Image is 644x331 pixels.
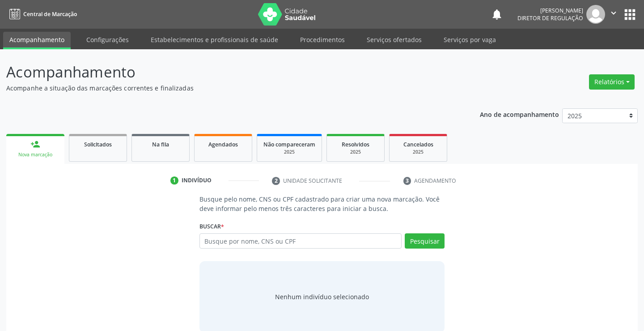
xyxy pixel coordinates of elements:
[30,139,40,149] div: person_add
[333,149,378,155] div: 2025
[199,233,402,249] input: Busque por nome, CNS ou CPF
[586,5,605,24] img: img
[208,141,238,148] span: Agendados
[263,149,315,155] div: 2025
[437,32,502,47] a: Serviços por vaga
[294,32,351,47] a: Procedimentos
[517,14,583,22] span: Diretor de regulação
[396,149,441,155] div: 2025
[199,219,224,233] label: Buscar
[13,151,58,158] div: Nova marcação
[3,32,71,49] a: Acompanhamento
[152,141,169,148] span: Na fila
[609,8,619,18] i: 
[405,233,445,249] button: Pesquisar
[263,141,315,148] span: Não compareceram
[144,32,284,47] a: Estabelecimentos e profissionais de saúde
[605,5,622,24] button: 
[480,108,559,120] p: Ano de acompanhamento
[199,194,445,213] p: Busque pelo nome, CNS ou CPF cadastrado para criar uma nova marcação. Você deve informar pelo men...
[342,141,369,148] span: Resolvidos
[80,32,135,47] a: Configurações
[589,74,635,90] button: Relatórios
[6,61,448,83] p: Acompanhamento
[275,292,369,301] div: Nenhum indivíduo selecionado
[6,83,448,93] p: Acompanhe a situação das marcações correntes e finalizadas
[84,141,112,148] span: Solicitados
[6,7,77,21] a: Central de Marcação
[403,141,433,148] span: Cancelados
[360,32,428,47] a: Serviços ofertados
[182,176,212,185] div: Indivíduo
[170,176,178,185] div: 1
[622,7,638,22] button: apps
[491,8,503,21] button: notifications
[517,7,583,14] div: [PERSON_NAME]
[23,10,77,18] span: Central de Marcação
